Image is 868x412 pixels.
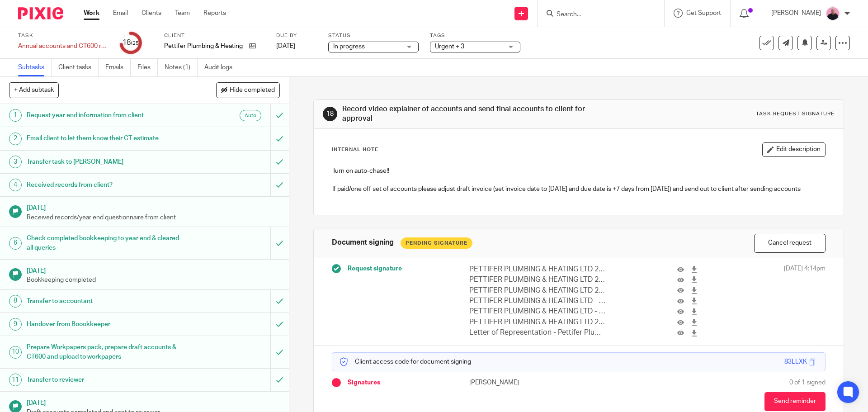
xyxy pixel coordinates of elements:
[328,32,419,39] label: Status
[469,327,606,338] p: Letter of Representation - Pettifer Plumbing & Heating Ltd - FY24.pdf
[9,237,22,250] div: 6
[784,357,807,366] div: 83LLXK
[756,110,835,118] div: Task request signature
[165,59,198,76] a: Notes (1)
[469,285,606,296] p: PETTIFER PLUMBING & HEATING LTD 20241231 Statutory Accounts.pdf
[27,294,183,308] h1: Transfer to accountant
[123,38,139,48] div: 18
[113,9,128,18] a: Email
[27,264,280,275] h1: [DATE]
[230,87,275,94] span: Hide completed
[105,59,131,76] a: Emails
[9,133,22,145] div: 2
[332,146,378,153] p: Internal Note
[276,43,295,49] span: [DATE]
[204,59,239,76] a: Audit logs
[27,132,183,145] h1: Email client to let them know their CT estimate
[27,232,183,255] h1: Check completed bookkeeping to year end & cleared all queries
[27,317,183,331] h1: Handover from Boookkeeper
[469,296,606,306] p: PETTIFER PLUMBING & HEATING LTD - board minute approving final dividend (no shareholder approval)...
[9,156,22,168] div: 3
[18,32,108,39] label: Task
[9,295,22,308] div: 8
[27,341,183,364] h1: Prepare Workpapers pack, prepare draft accounts & CT600 and upload to workpapers
[203,9,226,18] a: Reports
[240,110,261,121] div: Auto
[435,43,464,50] span: Urgent + 3
[18,59,52,76] a: Subtasks
[430,32,520,39] label: Tags
[784,264,826,338] span: [DATE] 4:14pm
[686,10,721,16] span: Get Support
[469,306,606,317] p: PETTIFER PLUMBING & HEATING LTD - Dividend Voucher 3 for Ordinary shares paid [DATE] - [PERSON_NA...
[27,373,183,387] h1: Transfer to reviewer
[84,9,99,18] a: Work
[27,275,280,284] p: Bookkeeping completed
[9,82,59,98] button: + Add subtask
[332,185,825,194] p: If paid/one off set of accounts please adjust draft invoice (set invoice date to [DATE] and due d...
[754,234,826,253] button: Cancel request
[332,238,394,247] h1: Document signing
[164,42,245,51] p: Pettifer Plumbing & Heating Ltd
[9,109,22,122] div: 1
[137,59,158,76] a: Files
[469,264,606,275] p: PETTIFER PLUMBING & HEATING LTD 20241231 Computations Summary.pdf
[771,9,821,18] p: [PERSON_NAME]
[27,213,280,222] p: Received records/year end questionnaire from client
[469,378,579,387] p: [PERSON_NAME]
[333,43,365,50] span: In progress
[469,275,606,285] p: PETTIFER PLUMBING & HEATING LTD 20241231 Filleted Statutory Accounts.pdf
[826,6,840,21] img: Bio%20-%20Kemi%20.png
[323,107,337,121] div: 18
[131,41,139,46] small: /25
[27,155,183,169] h1: Transfer task to [PERSON_NAME]
[789,378,826,387] span: 0 of 1 signed
[9,346,22,359] div: 10
[401,237,472,249] div: Pending Signature
[58,59,99,76] a: Client tasks
[18,42,108,51] div: Annual accounts and CT600 return
[332,166,825,175] p: Turn on auto-chase!!
[276,32,317,39] label: Due by
[762,142,826,157] button: Edit description
[764,392,826,411] button: Send reminder
[164,32,265,39] label: Client
[556,11,637,19] input: Search
[175,9,190,18] a: Team
[339,357,471,366] p: Client access code for document signing
[27,178,183,192] h1: Received records from client?
[348,264,402,273] span: Request signature
[216,82,280,98] button: Hide completed
[9,318,22,331] div: 9
[142,9,161,18] a: Clients
[9,179,22,191] div: 4
[18,7,63,19] img: Pixie
[469,317,606,327] p: PETTIFER PLUMBING & HEATING LTD 20241231 CT600.pdf
[27,109,183,122] h1: Request year end information from client
[27,396,280,407] h1: [DATE]
[342,104,598,124] h1: Record video explainer of accounts and send final accounts to client for approval
[348,378,380,387] span: Signatures
[27,201,280,213] h1: [DATE]
[9,374,22,386] div: 11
